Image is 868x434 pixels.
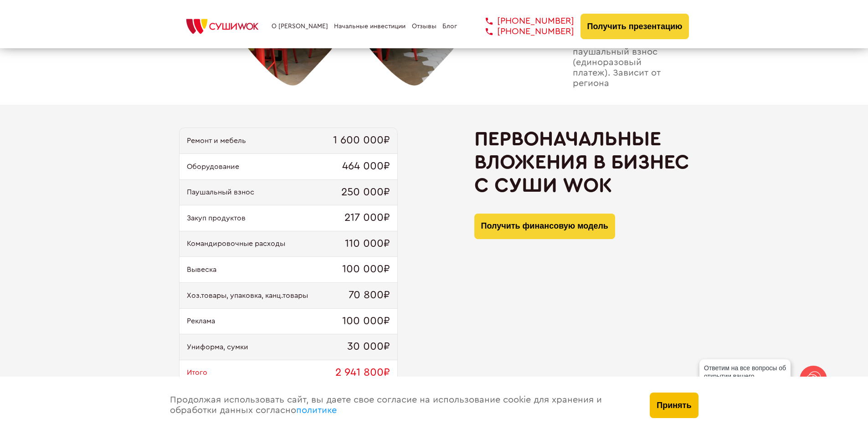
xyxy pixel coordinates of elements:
[573,47,689,89] span: паушальный взнос (единоразовый платеж). Зависит от региона
[187,291,308,300] span: Хоз.товары, упаковка, канц.товары
[580,14,689,39] button: Получить презентацию
[347,341,390,353] span: 30 000₽
[187,368,207,377] span: Итого
[187,343,248,351] span: Униформа, сумки
[474,214,615,239] button: Получить финансовую модель
[296,406,337,415] a: политике
[412,23,437,30] a: Отзывы
[472,26,574,37] a: [PHONE_NUMBER]
[345,238,390,250] span: 110 000₽
[335,367,390,379] span: 2 941 800₽
[272,23,328,30] a: О [PERSON_NAME]
[333,134,390,147] span: 1 600 000₽
[187,137,246,145] span: Ремонт и мебель
[349,289,390,302] span: 70 800₽
[179,16,266,36] img: СУШИWOK
[161,377,641,434] div: Продолжая использовать сайт, вы даете свое согласие на использование cookie для хранения и обрабо...
[187,163,239,171] span: Оборудование
[187,240,285,248] span: Командировочные расходы
[650,393,698,418] button: Принять
[342,263,390,276] span: 100 000₽
[187,317,215,325] span: Реклама
[344,212,390,225] span: 217 000₽
[474,128,689,197] h2: Первоначальные вложения в бизнес с Суши Wok
[187,188,254,196] span: Паушальный взнос
[699,359,791,393] div: Ответим на все вопросы об открытии вашего [PERSON_NAME]!
[341,186,390,199] span: 250 000₽
[442,23,457,30] a: Блог
[342,160,390,173] span: 464 000₽
[342,315,390,328] span: 100 000₽
[334,23,406,30] a: Начальные инвестиции
[187,266,216,274] span: Вывеска
[472,16,574,26] a: [PHONE_NUMBER]
[187,214,246,222] span: Закуп продуктов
